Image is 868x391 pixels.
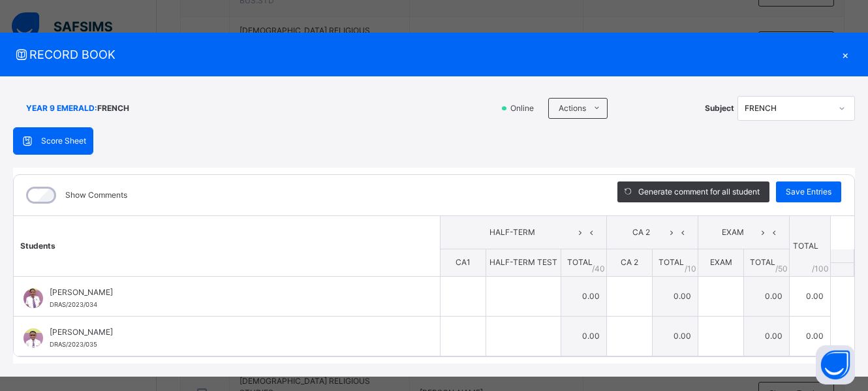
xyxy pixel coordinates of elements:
[561,276,607,316] td: 0.00
[750,257,775,267] span: TOTAL
[41,135,86,147] span: Score Sheet
[835,46,855,63] div: ×
[23,328,43,348] img: DRAS_2023_035.png
[50,341,97,348] span: DRAS/2023/035
[20,241,55,251] span: Students
[50,301,97,308] span: DRAS/2023/034
[659,257,684,267] span: TOTAL
[567,257,593,267] span: TOTAL
[744,316,790,356] td: 0.00
[450,227,574,238] span: HALF-TERM
[50,287,411,298] span: [PERSON_NAME]
[685,263,696,275] span: / 10
[592,263,605,275] span: / 40
[638,186,760,198] span: Generate comment for all student
[705,102,734,114] span: Subject
[559,102,586,114] span: Actions
[489,257,557,267] span: HALF-TERM TEST
[97,102,129,114] span: FRENCH
[816,345,855,384] button: Open asap
[786,186,831,198] span: Save Entries
[456,257,471,267] span: CA1
[26,102,97,114] span: YEAR 9 EMERALD :
[617,227,666,238] span: CA 2
[790,216,831,277] th: TOTAL
[621,257,638,267] span: CA 2
[745,102,831,114] div: FRENCH
[790,316,831,356] td: 0.00
[653,276,698,316] td: 0.00
[50,326,411,338] span: [PERSON_NAME]
[812,263,829,275] span: /100
[13,46,835,63] span: RECORD BOOK
[775,263,788,275] span: / 50
[744,276,790,316] td: 0.00
[790,276,831,316] td: 0.00
[708,227,757,238] span: EXAM
[710,257,732,267] span: EXAM
[23,289,43,308] img: DRAS_2023_034.png
[653,316,698,356] td: 0.00
[65,189,127,201] label: Show Comments
[509,102,542,114] span: Online
[561,316,607,356] td: 0.00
